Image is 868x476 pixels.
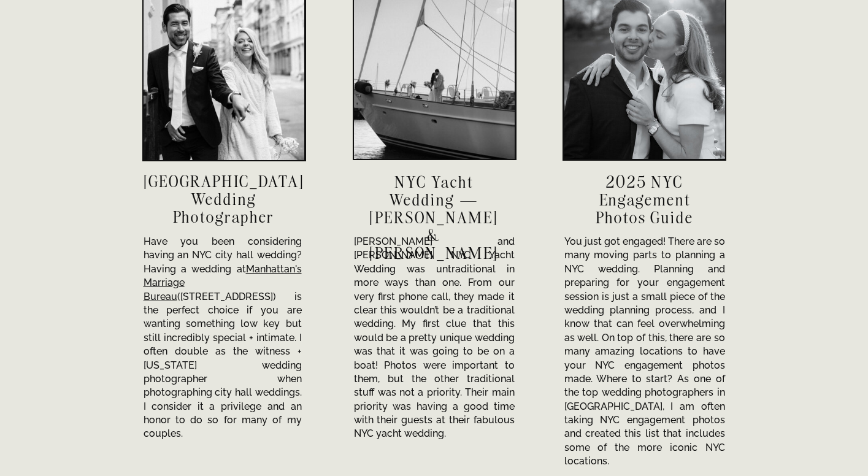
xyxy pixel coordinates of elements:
[144,172,304,225] a: [GEOGRAPHIC_DATA]Wedding Photographer
[366,173,502,225] a: NYC Yacht Wedding — [PERSON_NAME] & [PERSON_NAME]
[564,235,725,416] p: You just got engaged! There are so many moving parts to planning a NYC wedding. Planning and prep...
[144,263,302,302] a: Manhattan's Marriage Bureau
[582,173,709,225] a: 2025 NYC Engagement Photos Guide
[144,172,304,225] h3: [GEOGRAPHIC_DATA] Wedding Photographer
[354,235,515,403] p: [PERSON_NAME] and [PERSON_NAME] NYC Yacht Wedding was untraditional in more ways than one. From o...
[144,235,302,411] p: Have you been considering having an NYC city hall wedding? Having a wedding at ([STREET_ADDRESS])...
